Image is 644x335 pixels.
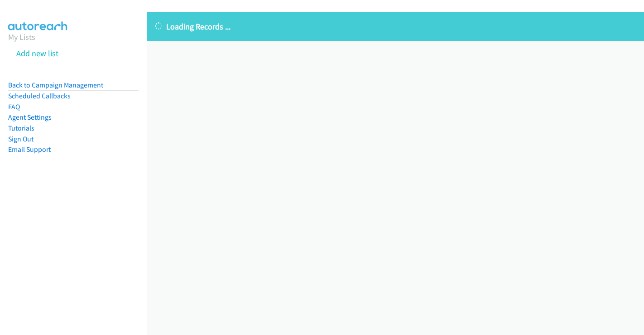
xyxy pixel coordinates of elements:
[8,81,103,89] a: Back to Campaign Management
[8,92,71,100] a: Scheduled Callbacks
[8,145,51,154] a: Email Support
[8,135,34,143] a: Sign Out
[8,102,20,111] a: FAQ
[8,32,35,42] a: My Lists
[8,124,34,132] a: Tutorials
[16,48,58,58] a: Add new list
[155,20,636,33] p: Loading Records ...
[8,113,52,121] a: Agent Settings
